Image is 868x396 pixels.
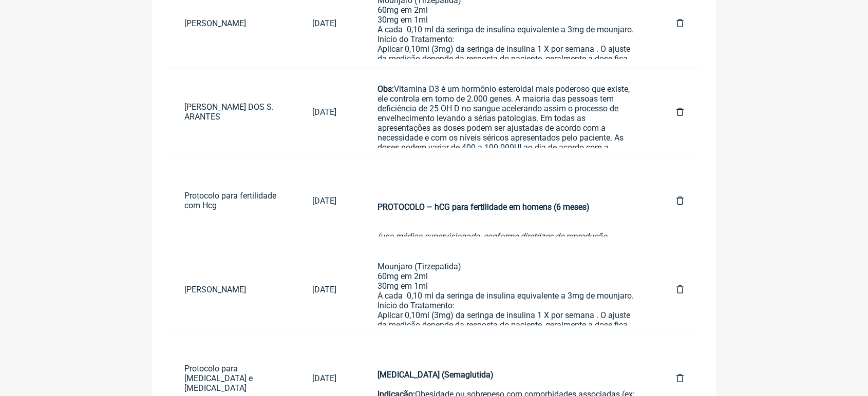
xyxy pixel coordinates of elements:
[361,253,652,325] a: Mounjaro (Tirzepatida)60mg em 2ml30mg em 1mlA cada 0,10 ml da seringa de insulina equivalente a 3...
[168,183,296,219] a: Protocolo para fertilidade com Hcg
[361,76,652,148] a: Obs:Vitamina D3 é um hormônio esteroidal mais poderoso que existe, ele controla em torno de 2.000...
[378,84,394,94] strong: Obs:
[296,365,353,391] a: [DATE]
[378,231,607,251] em: (uso médico supervisionado, conforme diretrizes de reprodução assistida)
[361,165,652,236] a: PROTOCOLO – hCG para fertilidade em homens (6 meses)(uso médico supervisionado, conforme diretriz...
[296,276,353,303] a: [DATE]
[168,94,296,130] a: [PERSON_NAME] DOS S. ARANTES
[296,188,353,214] a: [DATE]
[296,99,353,125] a: [DATE]
[168,276,296,303] a: [PERSON_NAME]
[378,202,590,212] strong: PROTOCOLO – hCG para fertilidade em homens (6 meses)
[168,10,296,36] a: [PERSON_NAME]
[296,10,353,36] a: [DATE]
